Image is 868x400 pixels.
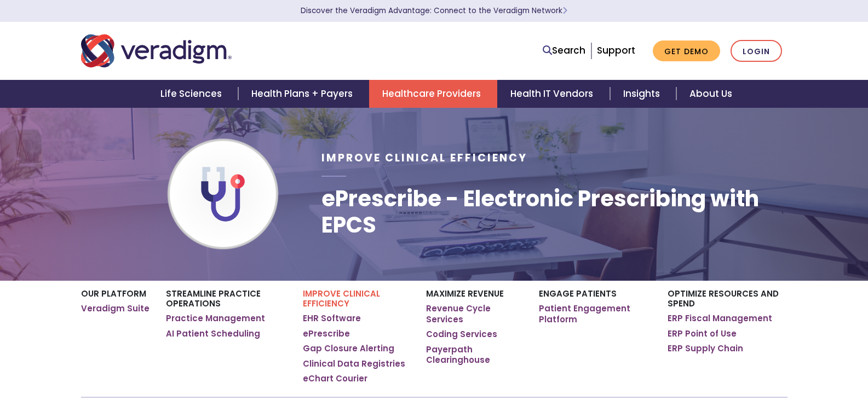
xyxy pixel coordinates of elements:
span: Improve Clinical Efficiency [321,150,527,165]
a: Login [731,40,782,62]
a: eChart Courier [303,373,367,384]
a: ERP Fiscal Management [668,313,772,324]
a: Health IT Vendors [497,80,610,108]
a: ERP Point of Use [668,328,737,339]
a: Search [543,43,585,58]
img: Veradigm logo [81,33,232,69]
a: Clinical Data Registries [303,358,405,369]
a: Revenue Cycle Services [426,303,522,324]
a: Practice Management [166,313,265,324]
span: Learn More [562,5,567,16]
a: Get Demo [653,40,720,62]
h1: ePrescribe - Electronic Prescribing with EPCS [321,185,787,238]
a: ERP Supply Chain [668,343,743,354]
a: Coding Services [426,329,497,340]
a: Gap Closure Alerting [303,343,394,354]
a: Veradigm Suite [81,303,150,314]
a: About Us [676,80,745,108]
a: Support [597,44,635,57]
a: Patient Engagement Platform [539,303,651,324]
a: ePrescribe [303,328,350,339]
a: EHR Software [303,313,361,324]
a: AI Patient Scheduling [166,328,260,339]
a: Insights [610,80,676,108]
a: Discover the Veradigm Advantage: Connect to the Veradigm NetworkLearn More [301,5,567,16]
a: Life Sciences [147,80,238,108]
a: Health Plans + Payers [238,80,369,108]
a: Healthcare Providers [369,80,497,108]
a: Payerpath Clearinghouse [426,344,522,366]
